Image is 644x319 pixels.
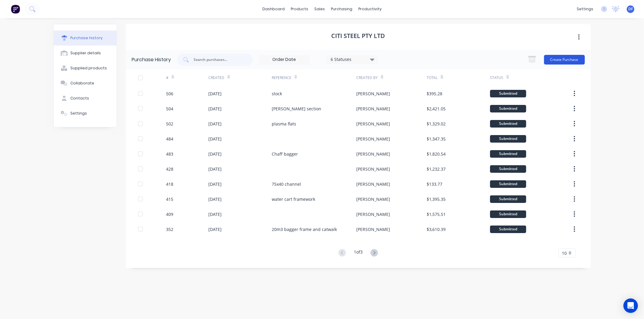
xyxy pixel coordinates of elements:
[54,30,117,46] button: Purchase history
[562,250,567,256] span: 10
[490,90,526,97] div: Submitted
[427,226,446,232] div: $3,610.39
[208,121,222,127] div: [DATE]
[208,136,222,142] div: [DATE]
[70,96,89,101] div: Contacts
[70,65,107,71] div: Supplied products
[208,211,222,217] div: [DATE]
[272,196,315,202] div: water cart framework
[427,90,442,97] div: $395.28
[356,121,390,127] div: [PERSON_NAME]
[272,226,337,232] div: 20m3 bagger frame and catwalk
[544,55,585,65] button: Create Purchase
[328,5,355,14] div: purchasing
[70,50,101,56] div: Supplier details
[427,181,442,187] div: $133.77
[311,5,328,14] div: sales
[272,181,301,187] div: 75x40 channel
[11,5,20,14] img: Factory
[208,151,222,157] div: [DATE]
[166,75,168,81] div: #
[166,196,173,202] div: 415
[208,196,222,202] div: [DATE]
[166,151,173,157] div: 483
[70,111,87,116] div: Settings
[355,5,385,14] div: productivity
[208,226,222,232] div: [DATE]
[193,57,243,63] input: Search purchases...
[166,136,173,142] div: 484
[272,121,296,127] div: plasma flats
[356,166,390,172] div: [PERSON_NAME]
[356,75,378,81] div: Created By
[490,105,526,112] div: Submitted
[208,90,222,97] div: [DATE]
[54,46,117,61] button: Supplier details
[490,180,526,188] div: Submitted
[356,226,390,232] div: [PERSON_NAME]
[427,196,446,202] div: $1,395.35
[208,106,222,112] div: [DATE]
[356,136,390,142] div: [PERSON_NAME]
[427,75,437,81] div: Total
[132,56,171,63] div: Purchase History
[354,249,363,257] div: 1 of 3
[208,181,222,187] div: [DATE]
[490,150,526,158] div: Submitted
[427,121,446,127] div: $1,329.02
[208,75,224,81] div: Created
[356,196,390,202] div: [PERSON_NAME]
[166,181,173,187] div: 418
[490,120,526,128] div: Submitted
[166,90,173,97] div: 506
[166,121,173,127] div: 502
[356,211,390,217] div: [PERSON_NAME]
[288,5,311,14] div: products
[356,106,390,112] div: [PERSON_NAME]
[628,6,633,12] span: DF
[490,135,526,143] div: Submitted
[54,106,117,121] button: Settings
[490,195,526,203] div: Submitted
[166,211,173,217] div: 409
[490,165,526,173] div: Submitted
[272,151,298,157] div: Chaff bagger
[427,136,446,142] div: $1,347.35
[272,106,321,112] div: [PERSON_NAME] section
[331,56,374,62] div: 6 Statuses
[259,55,310,64] input: Order Date
[54,61,117,76] button: Supplied products
[70,81,94,86] div: Collaborate
[427,166,446,172] div: $1,232.37
[166,166,173,172] div: 428
[272,90,282,97] div: stock
[166,226,173,232] div: 352
[490,210,526,218] div: Submitted
[332,32,385,39] h1: Citi Steel Pty Ltd
[623,298,638,313] div: Open Intercom Messenger
[356,90,390,97] div: [PERSON_NAME]
[54,91,117,106] button: Contacts
[574,5,596,14] div: settings
[208,166,222,172] div: [DATE]
[70,35,103,41] div: Purchase history
[490,226,526,233] div: Submitted
[427,106,446,112] div: $2,421.05
[427,151,446,157] div: $1,820.54
[356,181,390,187] div: [PERSON_NAME]
[259,5,288,14] a: dashboard
[54,76,117,91] button: Collaborate
[427,211,446,217] div: $1,575.51
[490,75,503,81] div: Status
[272,75,291,81] div: Reference
[356,151,390,157] div: [PERSON_NAME]
[166,106,173,112] div: 504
